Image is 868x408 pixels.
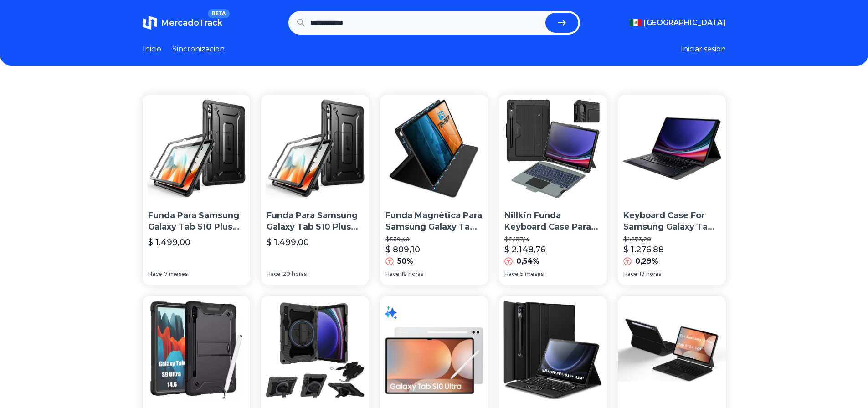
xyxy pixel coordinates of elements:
img: Keyboard Case For Samsung Galaxy Tab S10 Ultra A910b [618,95,726,203]
img: Funda Para Samsung Galaxy Tab S10 Plus Con Soporte [261,95,369,203]
span: 20 horas [282,270,307,278]
p: Funda Para Samsung Galaxy Tab S10 Plus Con Soporte [148,210,245,233]
a: Inicio [143,44,161,55]
p: $ 1.276,88 [623,243,664,256]
img: Teclado Funda Para Samsung Galaxy Tab S9+/ S9 Fe+/ S10+ 12.4 [499,296,607,404]
img: Samsung Tablet Galaxy Tab S10 Ultra Plata 12gb 256gb [380,296,488,404]
button: [GEOGRAPHIC_DATA] [629,17,726,28]
img: Funda Tablet Uso Rudo Para Samsung Galaxy Tab S10 Ultra 14.6 [143,296,251,404]
p: Funda Magnética Para Samsung Galaxy Tab S10 Ultra X920 X926 [385,210,483,233]
img: Funda Magnética Para Samsung Galaxy Tab S10 Ultra X920 X926 [380,95,488,203]
button: Iniciar sesion [681,44,726,55]
p: 50% [397,256,413,267]
span: 5 meses [520,270,544,278]
span: MercadoTrack [161,18,222,28]
a: Nillkin Funda Keyboard Case Para Galaxy Tab S10 Plus/s9 Plus Color NegroNillkin Funda Keyboard Ca... [499,95,607,285]
p: Funda Para Samsung Galaxy Tab S10 Plus Con Soporte [267,210,364,233]
p: $ 2.137,14 [504,236,601,243]
img: Funda Magic Keyboard Books Para Samsung Galaxy Tab S10+ De 1 [618,296,726,404]
a: Funda Magnética Para Samsung Galaxy Tab S10 Ultra X920 X926Funda Magnética Para Samsung Galaxy Ta... [380,95,488,285]
p: $ 1.273,20 [623,236,720,243]
img: MercadoTrack [143,15,157,30]
span: Hace [148,270,162,278]
p: $ 539,40 [385,236,483,243]
span: 18 horas [401,270,423,278]
p: Nillkin Funda Keyboard Case Para Galaxy Tab S10 Plus/s9 Plus Color Negro [504,210,601,233]
p: 0,29% [635,256,658,267]
a: MercadoTrackBETA [143,15,222,30]
p: $ 2.148,76 [504,243,545,256]
span: Hace [385,270,400,278]
p: 0,54% [516,256,539,267]
span: BETA [208,9,229,18]
span: Hace [267,270,281,278]
p: $ 1.499,00 [267,236,309,249]
a: Funda Para Samsung Galaxy Tab S10 Plus Con SoporteFunda Para Samsung Galaxy Tab S10 Plus Con Sopo... [143,95,251,285]
span: Hace [623,270,637,278]
span: 7 meses [164,270,188,278]
a: Funda Para Samsung Galaxy Tab S10 Plus Con SoporteFunda Para Samsung Galaxy Tab S10 Plus Con Sopo... [261,95,369,285]
p: Keyboard Case For Samsung Galaxy Tab S10 Ultra A910b [623,210,720,233]
span: 19 horas [639,270,661,278]
img: Nillkin Funda Keyboard Case Para Galaxy Tab S10 Plus/s9 Plus Color Negro [499,95,607,203]
span: [GEOGRAPHIC_DATA] [644,17,726,28]
img: Mexico [629,19,642,26]
p: $ 809,10 [385,243,420,256]
a: Keyboard Case For Samsung Galaxy Tab S10 Ultra A910bKeyboard Case For Samsung Galaxy Tab S10 Ultr... [618,95,726,285]
a: Sincronizacion [172,44,225,55]
img: Funda Para Samsung Galaxy Tab S9 / Fe / S10 Plus 12.4 Tablet [261,296,369,404]
img: Funda Para Samsung Galaxy Tab S10 Plus Con Soporte [143,95,251,203]
span: Hace [504,270,519,278]
p: $ 1.499,00 [148,236,190,249]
